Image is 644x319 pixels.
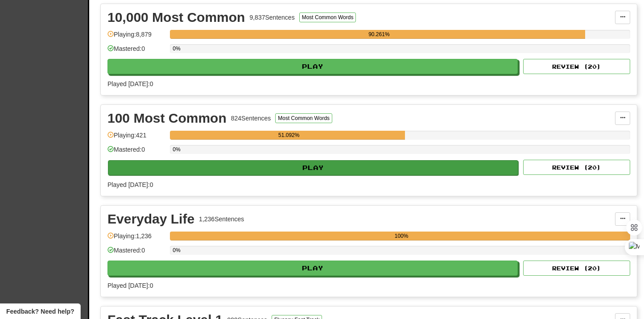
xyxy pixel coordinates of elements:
[107,232,165,246] div: Playing: 1,236
[275,113,332,123] button: Most Common Words
[523,160,630,175] button: Review (20)
[6,307,74,316] span: Open feedback widget
[173,30,585,39] div: 90.261%
[523,261,630,276] button: Review (20)
[107,246,165,261] div: Mastered: 0
[523,59,630,74] button: Review (20)
[107,282,153,289] span: Played [DATE]: 0
[107,181,153,188] span: Played [DATE]: 0
[199,215,244,224] div: 1,236 Sentences
[107,131,165,145] div: Playing: 421
[107,80,153,87] span: Played [DATE]: 0
[107,11,245,24] div: 10,000 Most Common
[107,44,165,59] div: Mastered: 0
[231,114,271,123] div: 824 Sentences
[249,13,294,22] div: 9,837 Sentences
[107,145,165,160] div: Mastered: 0
[107,212,194,226] div: Everyday Life
[299,12,356,22] button: Most Common Words
[173,131,405,140] div: 51.092%
[107,30,165,45] div: Playing: 8,879
[107,261,518,276] button: Play
[107,59,518,74] button: Play
[173,232,630,240] div: 100%
[107,112,227,125] div: 100 Most Common
[108,160,518,175] button: Play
